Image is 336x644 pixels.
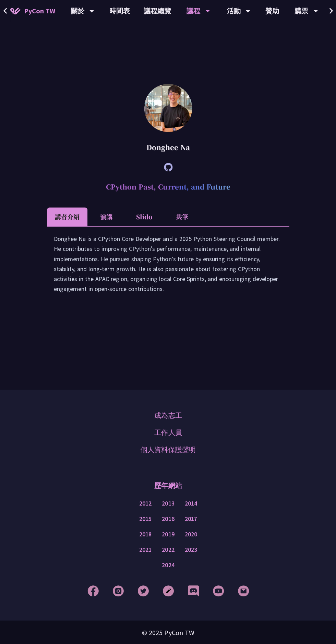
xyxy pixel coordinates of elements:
[162,561,174,569] a: 2024
[154,410,182,420] a: 成為志工
[141,444,195,454] a: 個人資料保護聲明
[163,207,201,226] li: 共筆
[238,585,249,596] img: Email Footer Icon
[184,545,197,554] a: 2023
[139,499,152,508] a: 2012
[139,545,152,554] a: 2021
[139,530,152,538] a: 2018
[87,207,125,226] li: 演講
[213,585,224,596] img: YouTube Footer Icon
[184,514,197,523] a: 2017
[162,545,174,554] a: 2022
[47,207,87,226] li: 講者介紹
[54,234,282,300] div: Donghee Na is a CPython Core Developer and a 2025 Python Steering Council member. He contributes ...
[24,6,55,16] span: PyCon TW
[87,585,99,596] img: Facebook Footer Icon
[154,427,182,437] a: 工作人員
[47,137,289,158] div: Donghee Na
[112,585,124,596] img: Instagram Footer Icon
[184,530,197,538] a: 2020
[137,585,149,596] img: Twitter Footer Icon
[188,585,199,596] img: Discord Footer Icon
[47,177,289,197] h2: CPython Past, Current, and Future
[162,514,174,523] a: 2016
[162,530,174,538] a: 2019
[154,475,182,496] p: 歷年網站
[162,499,174,508] a: 2013
[184,499,197,508] a: 2014
[125,207,163,226] li: Slido
[10,8,21,14] img: Home icon of PyCon TW 2025
[144,84,192,132] img: Donghee Na
[139,514,152,523] a: 2015
[163,585,174,596] img: Blog Footer Icon
[3,2,62,20] a: PyCon TW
